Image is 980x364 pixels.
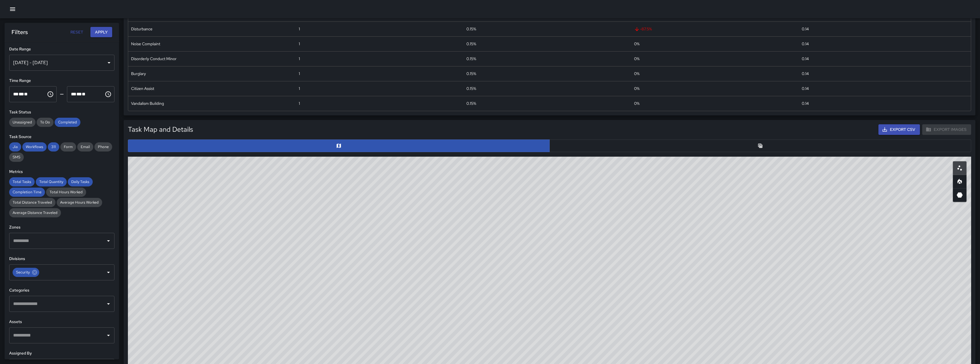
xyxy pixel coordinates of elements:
span: Minutes [76,92,82,96]
h6: Filters [11,27,28,37]
span: 0 % [634,86,640,91]
span: Security [13,269,33,275]
div: Unassigned [9,118,35,127]
span: Average Distance Traveled [9,210,61,216]
div: 1 [296,51,464,66]
div: 0.15% [464,96,631,111]
div: 1 [296,81,464,96]
div: Total Distance Traveled [9,198,56,207]
button: Reset [68,27,86,38]
div: [DATE] - [DATE] [9,55,114,71]
div: Average Hours Worked [57,198,102,207]
div: 0.14 [799,66,967,81]
div: Completed [55,118,80,127]
button: Table [549,139,971,152]
div: Total Hours Worked [46,188,86,197]
div: 0.14 [799,21,967,36]
div: Email [77,142,93,151]
button: Open [104,331,112,339]
svg: 3D Heatmap [956,192,963,198]
div: 0.14 [799,51,967,66]
span: -87.5 % [634,22,796,36]
div: Total Quantity [36,177,67,186]
span: Daily Tasks [68,179,93,185]
div: Disturbance [128,21,296,36]
div: Jia [9,142,21,151]
span: 311 [48,144,59,150]
span: SMS [9,154,24,160]
h6: Divisions [9,256,114,262]
div: 0.15% [464,21,631,36]
svg: Map [336,143,342,149]
div: Total Tasks [9,177,35,186]
span: Average Hours Worked [57,200,102,205]
svg: Heatmap [956,178,963,185]
div: Workflows [22,142,47,151]
span: 0 % [634,41,640,46]
div: Disorderly Conduct Minor [128,51,296,66]
span: Unassigned [9,119,35,125]
h6: Metrics [9,169,114,175]
button: Choose time, selected time is 12:00 AM [45,88,56,100]
button: Heatmap [953,175,967,188]
span: Total Tasks [9,179,35,185]
span: Hours [71,92,76,96]
button: Open [104,300,112,308]
div: 0.14 [799,96,967,111]
span: Email [77,144,93,150]
button: Open [104,268,112,276]
button: Map [128,139,550,152]
span: Total Hours Worked [46,189,86,195]
span: 0 % [634,71,640,76]
div: Phone [94,142,112,151]
span: Minutes [19,92,24,96]
button: 3D Heatmap [953,188,967,202]
div: Noise Complaint [128,36,296,51]
span: 0 % [634,101,640,106]
div: Daily Tasks [68,177,93,186]
div: 1 [296,96,464,111]
div: 1 [296,66,464,81]
div: To Do [37,118,54,127]
div: 0.14 [799,36,967,51]
span: Meridiem [82,92,86,96]
div: 1 [296,21,464,36]
span: Total Distance Traveled [9,200,56,205]
button: Apply [90,27,112,38]
h6: Time Range [9,78,114,84]
span: To Do [37,119,54,125]
div: Average Distance Traveled [9,208,61,217]
div: 0.15% [464,66,631,81]
span: Hours [13,92,19,96]
svg: Table [757,143,763,149]
button: Scatterplot [953,161,967,175]
h5: Task Map and Details [128,125,193,134]
span: 0 % [634,56,640,61]
span: Completed [55,119,80,125]
svg: Scatterplot [956,165,963,172]
span: Phone [94,144,112,150]
span: Total Quantity [36,179,67,185]
h6: Zones [9,224,114,231]
h6: Categories [9,287,114,294]
button: Open [104,237,112,245]
button: Choose time, selected time is 11:59 PM [102,88,114,100]
div: Citizen Assist [128,81,296,96]
div: Burglary [128,66,296,81]
span: Meridiem [24,92,28,96]
span: Form [60,144,76,150]
h6: Assigned By [9,350,114,357]
div: 0.14 [799,81,967,96]
div: Vandalism Building [128,96,296,111]
div: Completion Time [9,188,45,197]
span: Workflows [22,144,47,150]
h6: Task Source [9,134,114,140]
span: Completion Time [9,189,45,195]
div: 0.15% [464,81,631,96]
div: Form [60,142,76,151]
div: 1 [296,36,464,51]
h6: Task Status [9,109,114,115]
div: Security [13,268,39,277]
div: 0.15% [464,51,631,66]
button: Export CSV [878,124,920,135]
